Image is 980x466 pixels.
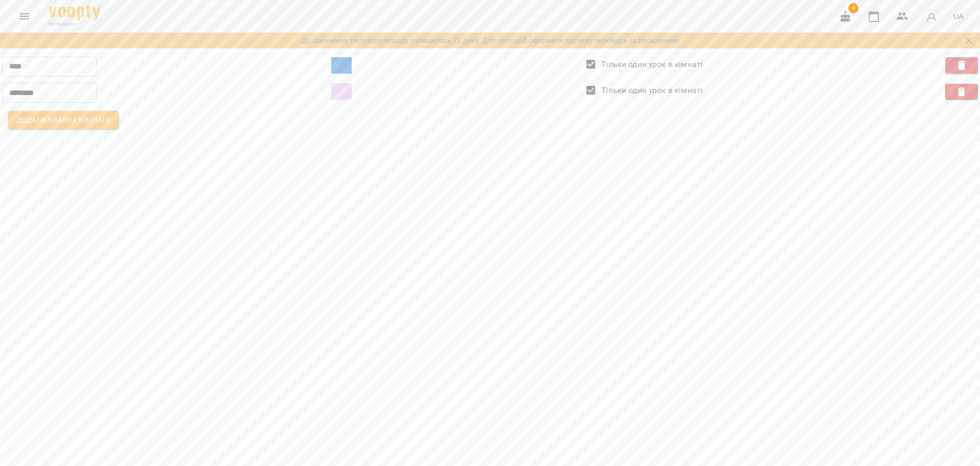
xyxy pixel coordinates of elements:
button: Закрити сповіщення [962,33,976,48]
button: Menu [12,4,37,29]
span: Тільки один урок в кімнаті [601,84,703,97]
span: Тільки один урок в кімнаті [601,58,703,71]
img: avatar_s.png [924,9,939,24]
button: Додати класну кімнату [8,111,119,129]
span: Додати класну кімнату [16,114,111,126]
a: До закінчення тестового періоду залишилось 71 дні/в. Для того щоб оформити підписку перейдіть за ... [301,35,678,45]
img: Voopty Logo [49,5,100,20]
span: UA [953,11,964,21]
span: 4 [848,3,859,13]
button: UA [949,7,968,26]
span: For Business [49,21,100,28]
